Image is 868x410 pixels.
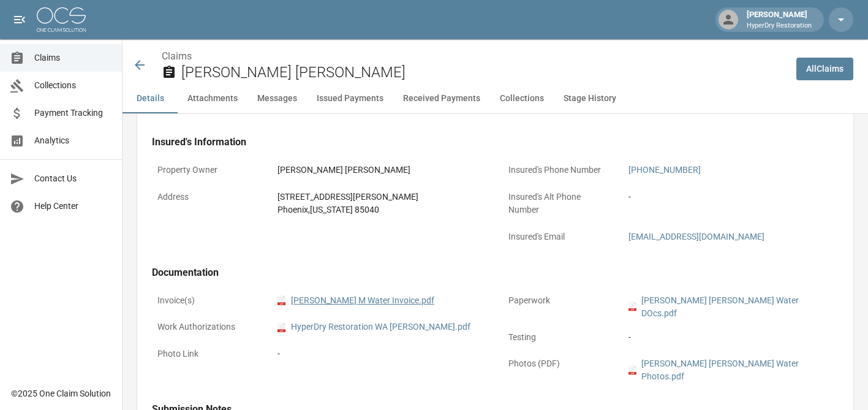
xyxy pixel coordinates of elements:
span: Payment Tracking [34,107,112,120]
div: - [277,347,280,360]
p: Address [152,185,262,209]
p: Work Authorizations [152,315,262,339]
button: Messages [247,84,307,113]
button: Stage History [554,84,626,113]
div: - [628,191,631,203]
div: © 2025 One Claim Solution [11,387,111,400]
div: anchor tabs [123,84,868,113]
span: Help Center [34,200,112,213]
span: Collections [34,79,112,92]
button: Attachments [178,84,247,113]
p: Testing [503,325,613,349]
span: Analytics [34,134,112,147]
p: Insured's Alt Phone Number [503,185,613,222]
div: [PERSON_NAME] [PERSON_NAME] [277,164,410,177]
a: AllClaims [796,58,853,80]
a: pdfHyperDry Restoration WA [PERSON_NAME].pdf [277,321,470,333]
p: Invoice(s) [152,289,262,313]
p: Photos (PDF) [503,352,613,376]
button: Issued Payments [307,84,393,113]
a: pdf[PERSON_NAME] [PERSON_NAME] Water Photos.pdf [628,357,834,383]
button: open drawer [7,7,32,32]
a: [EMAIL_ADDRESS][DOMAIN_NAME] [628,232,764,241]
span: Contact Us [34,172,112,185]
a: Claims [162,50,192,62]
span: Claims [34,51,112,64]
h4: Insured's Information [152,136,839,148]
a: pdf[PERSON_NAME] [PERSON_NAME] Water DOcs.pdf [628,294,834,320]
p: Paperwork [503,289,613,313]
button: Received Payments [393,84,490,113]
button: Collections [490,84,554,113]
a: [PHONE_NUMBER] [628,165,701,175]
a: pdf[PERSON_NAME] M Water Invoice.pdf [277,294,434,307]
div: [PERSON_NAME] [742,9,817,31]
p: Photo Link [152,342,262,366]
p: HyperDry Restoration [747,21,812,31]
h4: Documentation [152,267,839,279]
h2: [PERSON_NAME] [PERSON_NAME] [181,64,787,82]
div: Phoenix , [US_STATE] 85040 [277,203,418,216]
div: - [628,331,834,344]
p: Property Owner [152,158,262,182]
button: Details [123,84,178,113]
p: Insured's Email [503,225,613,249]
div: [STREET_ADDRESS][PERSON_NAME] [277,191,418,203]
img: ocs-logo-white-transparent.png [37,7,86,32]
nav: breadcrumb [162,49,787,64]
p: Insured's Phone Number [503,158,613,182]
